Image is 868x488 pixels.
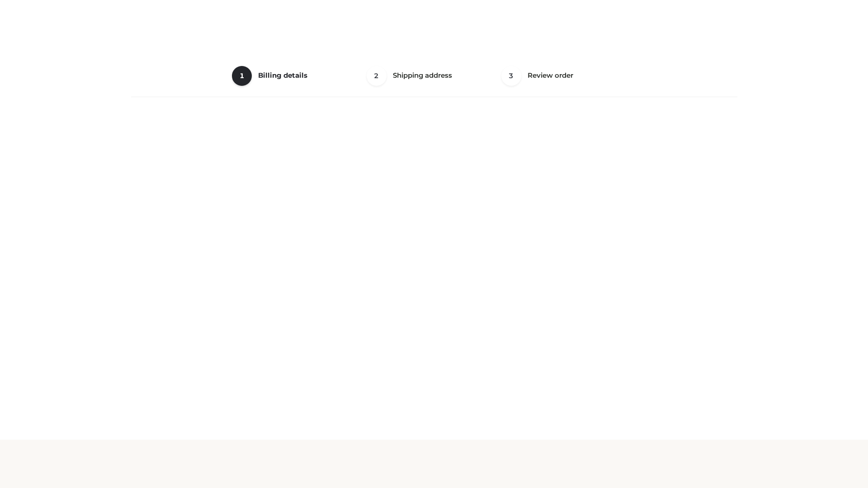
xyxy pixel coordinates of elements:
span: Billing details [258,71,307,80]
span: 3 [501,66,521,86]
span: Shipping address [393,71,452,80]
span: Review order [528,71,573,80]
span: 1 [232,66,252,86]
span: 2 [367,66,387,86]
